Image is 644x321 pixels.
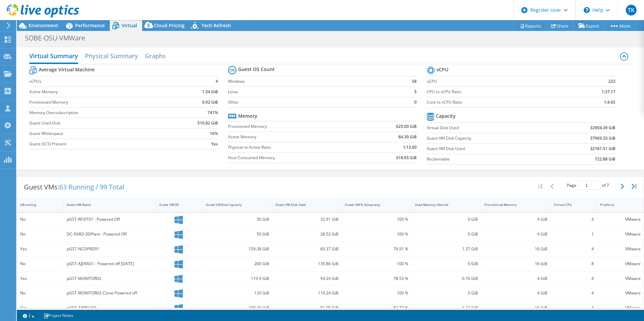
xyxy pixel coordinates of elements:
[604,99,615,106] b: 1:4.65
[396,123,417,130] b: 625.00 GiB
[584,7,590,13] svg: \n
[345,230,408,238] div: 100 %
[554,230,594,238] div: 1
[202,88,218,95] b: 1.34 GiB
[202,99,218,106] b: 9.92 GiB
[595,156,615,163] b: 722.88 GiB
[238,113,257,119] b: Memory
[85,49,138,63] h2: Physical Summary
[29,130,173,137] label: Guest Whitespace
[228,144,362,151] label: Physical to Active Ratio
[20,275,60,282] div: Yes
[206,216,269,223] div: 50 GiB
[206,245,269,253] div: 159.38 GiB
[403,144,417,151] b: 1:13.60
[18,311,39,320] a: 2
[590,135,615,142] b: 37969.33 GiB
[122,22,137,29] span: Virtual
[197,120,218,127] b: 510.82 GiB
[276,260,339,267] div: 135.86 GiB
[67,216,153,223] div: pGST-REVIT01 - Powered Off
[484,304,548,312] div: 16 GiB
[415,304,478,312] div: 1.22 GiB
[20,245,60,253] div: Yes
[577,181,601,190] input: jump to page
[546,21,574,31] a: Share
[600,203,633,207] div: Platform
[412,78,417,85] b: 58
[600,216,641,223] div: VMware
[216,78,218,85] b: 4
[415,260,478,267] div: 0 GiB
[59,182,124,191] span: 63 Running / 99 Total
[276,230,339,238] div: 28.53 GiB
[206,203,261,207] div: Guest VM Disk Capacity
[427,78,566,85] label: vCPU
[484,245,548,253] div: 16 GiB
[415,216,478,223] div: 0 GiB
[276,289,339,297] div: 119.24 GiB
[427,135,550,142] label: Guest VM Disk Capacity
[554,304,594,312] div: 4
[20,260,60,267] div: No
[20,203,52,207] div: IsRunning
[554,216,594,223] div: 4
[29,120,173,127] label: Guest Used Disk
[29,49,78,64] h2: Virtual Summary
[345,304,408,312] div: 82.77 %
[436,113,456,119] b: Capacity
[414,99,417,106] b: 0
[211,141,218,147] b: Yes
[22,34,96,42] h1: SOBE-OSU-VMWare
[29,88,173,95] label: Active Memory
[29,22,58,29] span: Environment
[276,245,339,253] div: 60.37 GiB
[600,260,641,267] div: VMware
[206,230,269,238] div: 50 GiB
[484,203,540,207] div: Provisioned Memory
[228,123,362,130] label: Provisioned Memory
[67,230,153,238] div: DC-FARO-3DPlant - Powered Off
[484,260,548,267] div: 16 GiB
[415,275,478,282] div: 0.76 GiB
[484,275,548,282] div: 4 GiB
[573,21,605,31] a: Export
[345,203,400,207] div: Guest VM % Occupancy
[427,88,566,95] label: CPU to vCPU Ratio
[484,216,548,223] div: 4 GiB
[228,88,399,95] label: Linux
[201,22,231,29] span: Tech Refresh
[207,109,218,116] b: 741%
[600,230,641,238] div: VMware
[228,99,399,106] label: Other
[238,66,275,73] b: Guest OS Count
[607,182,609,188] span: 7
[29,109,173,116] label: Memory Oversubscription
[554,260,594,267] div: 8
[276,304,339,312] div: 51.05 GiB
[67,275,153,282] div: pGST-MONITOR02
[414,88,417,95] b: 5
[600,304,641,312] div: VMware
[427,145,550,152] label: Guest VM Disk Used
[29,78,173,85] label: vCPUs
[567,181,609,190] span: Page of
[514,21,546,31] a: Reports
[484,230,548,238] div: 4 GiB
[206,304,269,312] div: 199.46 GiB
[228,134,362,140] label: Active Memory
[602,88,615,95] b: 1:37.17
[600,289,641,297] div: VMware
[276,203,331,207] div: Guest VM Disk Used
[67,304,153,312] div: pGST-AJERALEG
[484,289,548,297] div: 4 GiB
[415,230,478,238] div: 0 GiB
[20,289,60,297] div: No
[554,275,594,282] div: 4
[604,21,636,31] a: More
[427,156,550,163] label: Reclaimable
[75,22,105,29] span: Performance
[67,289,153,297] div: pGST-MONITOR02-Clone Powered off
[276,275,339,282] div: 94.24 GiB
[206,260,269,267] div: 200 GiB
